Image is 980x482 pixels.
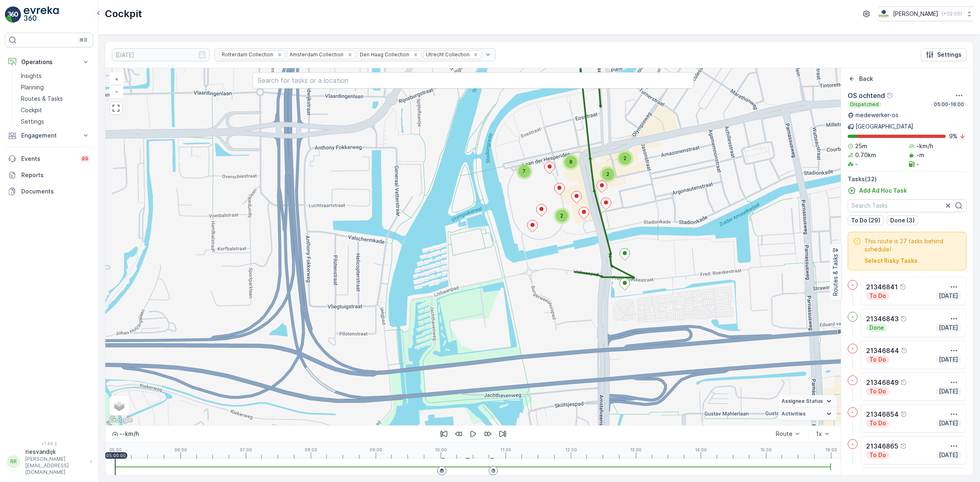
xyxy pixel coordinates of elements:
img: logo_light-DOdMpM7g.png [24,7,59,23]
p: -m [916,151,924,159]
a: Documents [5,183,93,200]
span: v 1.49.3 [5,441,93,446]
p: - [916,160,919,168]
p: 99 [82,155,88,162]
p: To Do [869,451,887,459]
p: 21346844 [866,346,899,355]
div: Help Tooltip Icon [900,443,906,449]
input: Search for tasks or a location [252,72,694,89]
p: 21346843 [866,314,899,324]
span: This route is 27 tasks behind schedule! [864,237,961,253]
a: Zoom In [110,73,122,85]
p: [PERSON_NAME][EMAIL_ADDRESS][DOMAIN_NAME] [25,456,86,475]
summary: Activities [778,408,837,420]
button: [PERSON_NAME](+02:00) [878,7,973,21]
p: 09:00 [370,447,382,452]
p: 13:00 [630,447,641,452]
span: − [115,88,119,95]
button: Select Risky Tasks [864,257,918,265]
p: 0.70km [855,151,876,159]
img: basis-logo_rgb2x.png [878,9,890,18]
p: Settings [937,51,962,59]
p: Dispatched [849,101,880,108]
p: [DATE] [938,451,959,459]
a: Routes & Tasks [18,93,93,104]
p: 05:00 [109,447,122,452]
span: + [115,76,118,82]
p: Operations [21,58,77,66]
div: Help Tooltip Icon [900,411,907,418]
button: To Do (29) [848,215,884,225]
p: 16:00 [825,447,837,452]
span: 2 [560,213,563,219]
p: Insights [21,72,42,80]
p: Events [21,155,75,163]
a: Settings [18,116,93,127]
div: 1x [816,431,822,437]
p: 10:00 [435,447,447,452]
div: 2 [617,150,633,167]
div: 2 [554,208,570,224]
button: Settings [921,48,967,61]
p: - [855,160,858,168]
p: - [851,377,854,384]
p: ⌘B [79,37,87,43]
a: Add Ad Hoc Task [848,187,907,195]
p: ( +02:00 ) [942,11,962,17]
div: 7 [516,163,532,180]
p: 08:00 [305,447,317,452]
div: Help Tooltip Icon [900,379,907,386]
p: [DATE] [938,387,959,395]
span: 2 [606,171,609,177]
a: Planning [18,82,93,93]
span: 2 [624,155,626,161]
button: Done (3) [887,215,918,225]
p: Documents [21,187,90,195]
p: - [851,409,854,415]
p: -- km/h [119,430,139,438]
button: RRriesvandijk[PERSON_NAME][EMAIL_ADDRESS][DOMAIN_NAME] [5,448,93,475]
p: 12:00 [565,447,577,452]
img: Google [107,415,134,425]
p: OS ochtend [848,91,885,100]
p: 21346854 [866,409,899,419]
p: 05:00-16:00 [933,101,965,108]
p: 15:00 [760,447,772,452]
span: Activities [782,411,806,417]
button: Operations [5,54,93,70]
img: logo [5,7,21,23]
div: Help Tooltip Icon [900,315,907,322]
p: [DATE] [938,419,959,427]
p: To Do [869,355,887,364]
a: Zoom Out [110,85,122,98]
button: Engagement [5,127,93,144]
p: Engagement [21,131,77,140]
a: Layers [110,397,128,415]
p: 06:00 [174,447,187,452]
p: [DATE] [938,292,959,300]
p: Cockpit [105,7,142,20]
p: - [851,313,854,320]
div: 8 [563,154,579,170]
p: To Do (29) [851,216,880,224]
div: Help Tooltip Icon [886,92,893,99]
a: Open this area in Google Maps (opens a new window) [107,415,134,425]
div: Help Tooltip Icon [900,284,906,290]
a: Back [848,75,873,83]
p: [DATE] [938,355,959,364]
p: Routes & Tasks [21,95,63,103]
span: 7 [523,168,526,174]
p: 25m [855,142,867,150]
summary: Assignee Status [778,395,837,408]
p: 05:00:00 [106,453,126,458]
a: Insights [18,70,93,82]
p: 21346849 [866,378,899,387]
p: To Do [869,292,887,300]
p: Done (3) [890,216,915,224]
p: Cockpit [21,106,42,114]
p: medewerker-os [855,111,898,119]
div: Route [776,431,793,437]
p: [PERSON_NAME] [893,10,938,18]
p: 9 % [949,132,958,140]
